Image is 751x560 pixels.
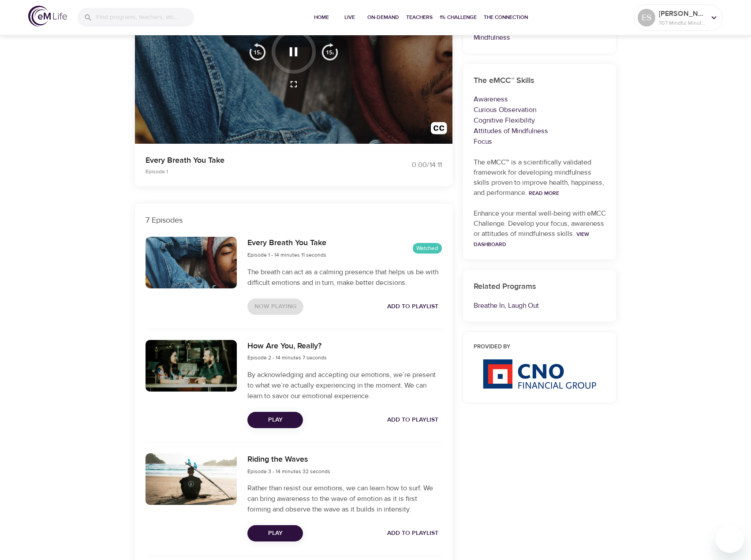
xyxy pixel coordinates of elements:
[474,115,606,126] p: Cognitive Flexibility
[384,412,442,428] button: Add to Playlist
[247,354,327,361] span: Episode 2 - 14 minutes 7 seconds
[529,190,559,197] a: Read More
[474,126,606,136] p: Attitudes of Mindfulness
[482,359,596,389] img: CNO%20logo.png
[474,136,606,147] p: Focus
[247,251,326,258] span: Episode 1 - 14 minutes 11 seconds
[384,299,442,315] button: Add to Playlist
[387,528,438,539] span: Add to Playlist
[146,214,442,226] p: 7 Episodes
[247,412,303,428] button: Play
[387,301,438,312] span: Add to Playlist
[638,9,655,26] div: ES
[406,13,433,22] span: Teachers
[247,237,326,250] h6: Every Breath You Take
[311,13,332,22] span: Home
[659,19,706,27] p: 707 Mindful Minutes
[474,280,606,293] h6: Related Programs
[474,94,606,105] p: Awareness
[659,8,706,19] p: [PERSON_NAME]
[474,75,606,87] h6: The eMCC™ Skills
[474,343,606,352] h6: Provided by
[367,13,399,22] span: On-Demand
[247,468,330,475] span: Episode 3 - 14 minutes 32 seconds
[146,154,365,166] p: Every Breath You Take
[376,160,442,170] div: 0:00 / 14:11
[431,122,447,138] img: open_caption.svg
[249,43,266,60] img: 15s_prev.svg
[474,157,606,198] p: The eMCC™ is a scientifically validated framework for developing mindfulness skills proven to imp...
[474,231,589,248] a: View Dashboard
[247,525,303,541] button: Play
[247,483,441,515] p: Rather than resist our emotions, we can learn how to surf. We can bring awareness to the wave of ...
[321,43,339,60] img: 15s_next.svg
[247,453,330,466] h6: Riding the Waves
[474,32,606,43] p: Mindfulness
[146,168,365,175] p: Episode 1
[254,528,296,539] span: Play
[426,117,452,144] button: Transcript/Closed Captions (c)
[247,340,327,353] h6: How Are You, Really?
[440,13,477,22] span: 1% Challenge
[96,8,194,27] input: Find programs, teachers, etc...
[484,13,528,22] span: The Connection
[413,244,442,253] span: Watched
[247,267,441,288] p: The breath can act as a calming presence that helps us be with difficult emotions and in turn, ma...
[387,414,438,426] span: Add to Playlist
[716,525,744,553] iframe: Button to launch messaging window
[254,414,296,426] span: Play
[474,301,539,310] a: Breathe In, Laugh Out
[384,525,442,541] button: Add to Playlist
[474,209,606,249] p: Enhance your mental well-being with eMCC Challenge. Develop your focus, awareness or attitudes of...
[474,105,606,115] p: Curious Observation
[247,370,441,401] p: By acknowledging and accepting our emotions, we’re present to what we’re actually experiencing in...
[28,6,67,26] img: logo
[339,13,360,22] span: Live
